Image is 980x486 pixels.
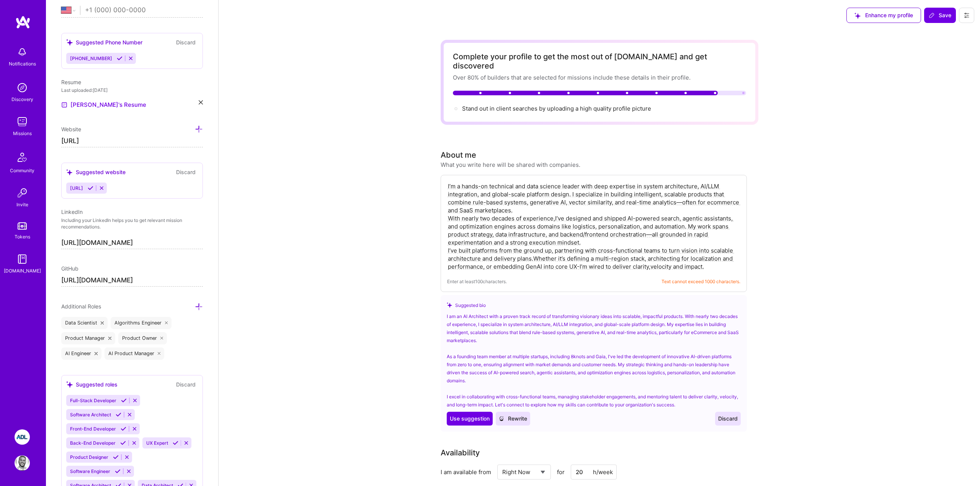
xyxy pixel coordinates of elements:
i: Reject [124,454,130,460]
div: Stand out in client searches by uploading a high quality profile picture [462,104,651,113]
div: I am an AI Architect with a proven track record of transforming visionary ideas into scalable, im... [447,312,741,409]
div: AI Product Manager [105,347,165,360]
i: icon Close [165,321,168,325]
i: icon Close [160,337,163,340]
img: ADL: Technology Modernization Sprint 1 [15,429,30,445]
i: Accept [115,468,121,474]
img: bell [15,44,30,60]
div: Algorithms Engineer [111,317,172,329]
i: icon SuggestedTeams [66,39,73,46]
i: Accept [121,398,127,403]
span: Resume [61,79,81,85]
i: Accept [88,185,93,191]
span: Discard [718,415,738,422]
i: icon Close [95,352,98,355]
span: Save [929,11,951,19]
input: http://... [61,135,203,147]
span: Enhance my profile [854,11,913,19]
div: Complete your profile to get the most out of [DOMAIN_NAME] and get discovered [453,52,746,70]
i: Accept [113,454,119,460]
div: Suggested roles [66,380,118,388]
button: Discard [174,380,198,389]
div: About me [441,149,476,161]
a: [PERSON_NAME]'s Resume [61,100,146,109]
img: guide book [15,251,30,267]
i: Accept [116,412,121,418]
div: Notifications [9,60,36,68]
span: Front-End Developer [70,426,116,432]
div: What you write here will be shared with companies. [441,161,580,169]
i: Reject [132,398,138,403]
span: Rewrite [499,415,527,422]
i: Accept [173,440,178,446]
span: Software Architect [70,412,111,418]
img: tokens [18,222,27,230]
div: Tokens [15,233,30,241]
div: Over 80% of builders that are selected for missions include these details in their profile. [453,73,746,82]
span: GitHub [61,265,78,272]
img: discovery [15,80,30,95]
i: Reject [183,440,189,446]
span: Additional Roles [61,303,101,310]
span: Full-Stack Developer [70,398,116,403]
i: icon SuggestedTeams [66,381,73,388]
span: Product Designer [70,454,108,460]
i: Reject [132,426,137,432]
i: Reject [126,468,132,474]
div: Suggested bio [447,301,741,309]
i: icon SuggestedTeams [66,169,73,176]
div: Invite [16,201,28,209]
button: Enhance my profile [846,8,921,23]
i: Reject [128,55,134,61]
span: [URL] [70,185,83,191]
div: Availability [441,447,480,458]
span: Software Engineer [70,468,110,474]
div: Suggested Phone Number [66,38,142,46]
img: teamwork [15,114,30,129]
i: Reject [99,185,105,191]
div: Last uploaded: [DATE] [61,86,203,94]
div: Product Manager [61,332,115,344]
i: Reject [131,440,137,446]
button: Discard [174,38,198,47]
button: Save [924,8,956,23]
img: User Avatar [15,455,30,471]
div: h/week [593,468,613,476]
a: User Avatar [13,455,32,471]
i: icon Close [158,352,161,355]
i: Accept [117,55,122,61]
img: Resume [61,102,67,108]
p: Including your LinkedIn helps you to get relevant mission recommendations. [61,217,203,230]
div: Discovery [11,95,33,103]
div: Suggested website [66,168,126,176]
span: Website [61,126,81,132]
button: Discard [174,168,198,176]
i: icon SuggestedTeams [854,13,861,19]
span: Use suggestion [450,415,490,422]
div: Missions [13,129,32,137]
div: Product Owner [118,332,167,344]
button: Rewrite [496,412,530,426]
div: [DOMAIN_NAME] [4,267,41,275]
div: AI Engineer [61,347,101,360]
i: icon CrystalBall [499,416,504,421]
span: LinkedIn [61,209,83,215]
span: for [557,468,565,476]
i: Accept [120,440,126,446]
button: Use suggestion [447,412,493,426]
textarea: I’m a hands-on technical and data science leader with deep expertise in system architecture, AI/L... [447,181,740,271]
img: logo [15,15,31,29]
span: Back-End Developer [70,440,116,446]
i: Reject [127,412,132,418]
button: Discard [715,412,741,426]
img: Community [13,148,31,166]
i: Accept [121,426,126,432]
i: icon Close [199,100,203,104]
a: ADL: Technology Modernization Sprint 1 [13,429,32,445]
span: [PHONE_NUMBER] [70,55,112,61]
img: Invite [15,185,30,201]
div: Community [10,166,34,175]
i: icon SuggestedTeams [447,302,452,308]
i: icon Close [101,321,104,325]
i: icon Close [108,337,111,340]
